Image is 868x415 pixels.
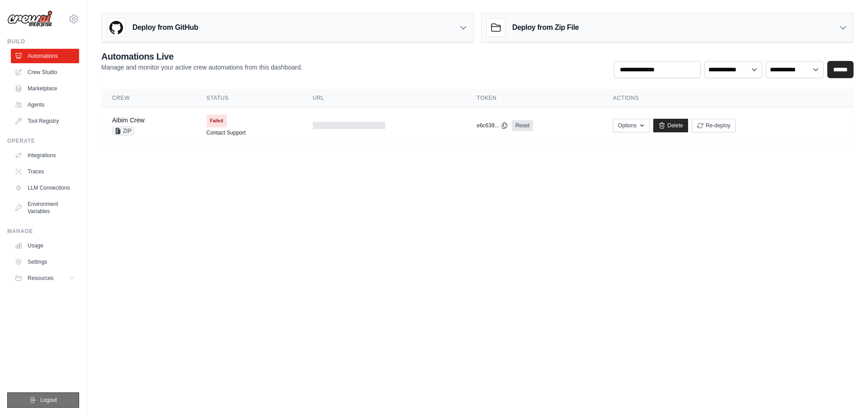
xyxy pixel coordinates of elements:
[512,22,579,33] h3: Deploy from Zip File
[653,119,688,132] a: Delete
[11,98,79,112] a: Agents
[28,275,53,282] span: Resources
[207,115,227,127] span: Failed
[512,120,533,131] a: Reset
[302,89,466,107] th: URL
[112,126,134,135] span: ZIP
[11,181,79,195] a: LLM Connections
[40,396,57,404] span: Logout
[101,89,196,107] th: Crew
[7,38,79,45] div: Build
[602,89,854,107] th: Actions
[11,271,79,285] button: Resources
[466,89,602,107] th: Token
[11,197,79,219] a: Environment Variables
[11,255,79,269] a: Settings
[132,22,198,33] h3: Deploy from GitHub
[11,65,79,79] a: Crew Studio
[11,148,79,163] a: Integrations
[11,238,79,253] a: Usage
[613,119,650,132] button: Options
[11,164,79,179] a: Traces
[101,63,302,72] p: Manage and monitor your active crew automations from this dashboard.
[7,10,52,28] img: Logo
[11,49,79,63] a: Automations
[207,129,246,136] a: Contact Support
[7,137,79,145] div: Operate
[11,81,79,96] a: Marketplace
[477,122,508,129] button: e6c639...
[11,114,79,128] a: Tool Registry
[101,50,302,63] h2: Automations Live
[112,117,145,124] a: Aibim Crew
[7,392,79,408] button: Logout
[196,89,302,107] th: Status
[692,119,736,132] button: Re-deploy
[7,228,79,235] div: Manage
[107,19,125,37] img: GitHub Logo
